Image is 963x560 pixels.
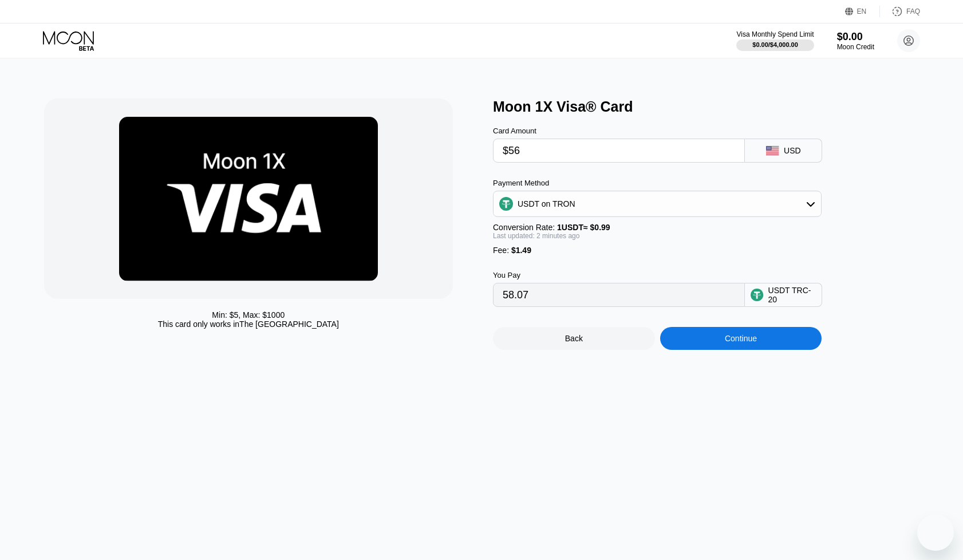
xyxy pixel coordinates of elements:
div: EN [857,7,867,15]
div: $0.00Moon Credit [837,31,874,51]
div: USDT on TRON [494,192,821,215]
div: USDT TRC-20 [768,286,816,304]
span: 1 USDT ≈ $0.99 [557,223,610,232]
div: Back [565,334,583,343]
div: USDT on TRON [518,199,575,208]
div: This card only works in The [GEOGRAPHIC_DATA] [158,320,339,329]
div: Moon 1X Visa® Card [493,98,930,115]
input: $0.00 [503,139,735,162]
div: Moon Credit [837,43,874,51]
div: Conversion Rate: [493,223,822,232]
div: Continue [660,327,822,350]
div: You Pay [493,271,745,279]
div: Min: $ 5 , Max: $ 1000 [212,310,285,320]
div: Visa Monthly Spend Limit [736,30,814,38]
iframe: Button to launch messaging window [917,514,954,551]
span: $1.49 [511,246,531,255]
div: USD [784,146,801,155]
div: Card Amount [493,127,745,135]
div: Payment Method [493,179,822,187]
div: $0.00 / $4,000.00 [752,41,798,48]
div: FAQ [906,7,920,15]
div: Last updated: 2 minutes ago [493,232,822,240]
div: EN [845,6,880,17]
div: FAQ [880,6,920,17]
div: Continue [725,334,757,343]
div: Visa Monthly Spend Limit$0.00/$4,000.00 [736,30,814,51]
div: Back [493,327,655,350]
div: $0.00 [837,31,874,43]
div: Fee : [493,246,822,255]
